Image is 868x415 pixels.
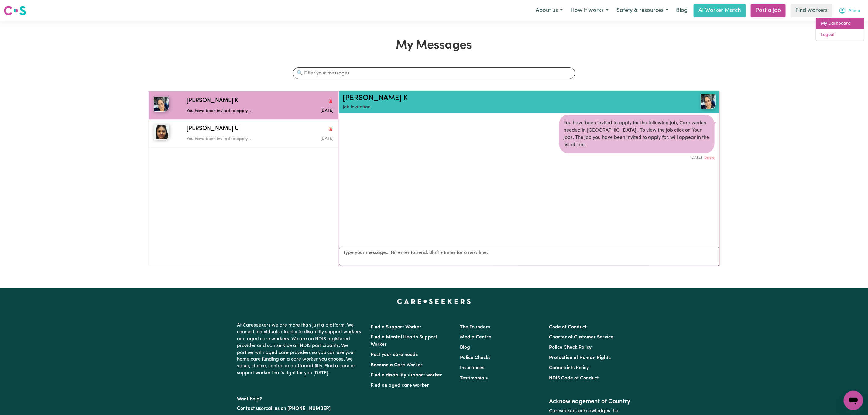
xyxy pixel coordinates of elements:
a: Become a Care Worker [371,363,423,368]
button: Harpreet K[PERSON_NAME] KDelete conversationYou have been invited to apply...Message sent on Augu... [149,91,338,119]
img: Harpreet K [154,97,169,112]
a: Find workers [791,4,832,17]
a: My Dashboard [816,18,864,29]
img: View Harpreet K's profile [701,94,716,109]
p: At Careseekers we are more than just a platform. We connect individuals directly to disability su... [237,320,364,379]
a: Find a disability support worker [371,373,442,378]
a: Code of Conduct [549,325,587,330]
a: Complaints Policy [549,365,589,370]
button: My Account [835,4,864,17]
a: Logout [816,29,864,41]
a: Protection of Human Rights [549,355,611,360]
img: Ekta U [154,125,169,140]
input: 🔍 Filter your messages [293,67,575,79]
a: Testimonials [460,376,488,381]
a: Police Check Policy [549,345,592,350]
button: Safety & resources [612,4,672,17]
iframe: Button to launch messaging window, conversation in progress [844,391,863,410]
a: Post your care needs [371,352,418,357]
button: Delete conversation [328,97,333,105]
div: [DATE] [559,153,715,160]
h2: Acknowledgement of Country [549,398,631,405]
a: Blog [672,4,691,17]
span: [PERSON_NAME] U [187,125,239,133]
p: You have been invited to apply... [187,136,284,142]
a: The Founders [460,325,490,330]
p: or [237,403,364,414]
span: Message sent on May 1, 2025 [321,137,333,141]
a: Charter of Customer Service [549,335,613,340]
button: How it works [567,4,612,17]
a: call us on [PHONE_NUMBER] [266,406,331,411]
button: Ekta U[PERSON_NAME] UDelete conversationYou have been invited to apply...Message sent on May 1, 2025 [149,119,338,147]
a: Insurances [460,365,484,370]
a: Find a Mental Health Support Worker [371,335,438,347]
a: Media Centre [460,335,491,340]
a: NDIS Code of Conduct [549,376,599,381]
span: Message sent on August 5, 2025 [321,109,333,113]
a: Careseekers logo [4,4,26,18]
div: You have been invited to apply for the following job, Care worker needed in [GEOGRAPHIC_DATA] . T... [559,115,715,153]
a: Police Checks [460,355,490,360]
a: Contact us [237,406,261,411]
a: Blog [460,345,470,350]
p: Job Invitation [343,104,654,111]
span: Atima [849,8,860,14]
a: Careseekers home page [397,299,471,304]
a: Harpreet K [654,94,716,109]
a: AI Worker Match [694,4,746,17]
img: Careseekers logo [4,5,26,16]
span: [PERSON_NAME] K [187,97,238,105]
button: Delete [705,155,715,160]
button: Delete conversation [328,125,333,133]
p: You have been invited to apply... [187,108,284,115]
h1: My Messages [148,38,720,53]
div: My Account [816,18,864,41]
a: Find a Support Worker [371,325,422,330]
a: Find an aged care worker [371,383,429,388]
p: Want help? [237,393,364,403]
a: Post a job [751,4,786,17]
a: [PERSON_NAME] K [343,94,408,102]
button: About us [532,4,567,17]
